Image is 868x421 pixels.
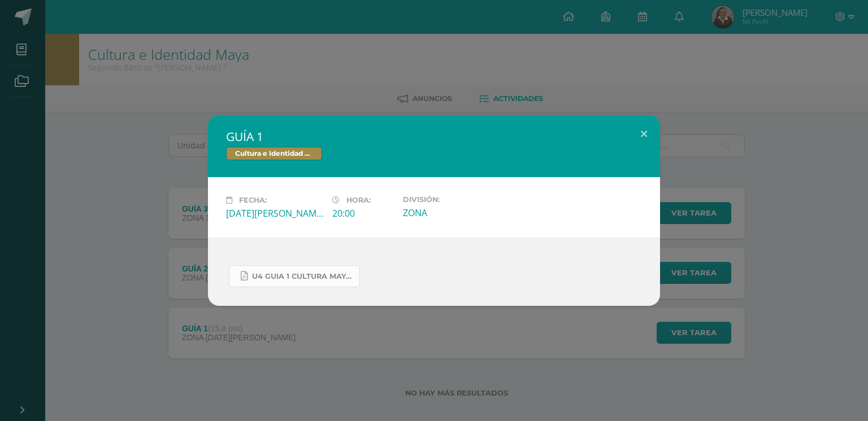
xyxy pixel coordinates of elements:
span: Hora: [346,196,371,204]
div: [DATE][PERSON_NAME] [226,207,323,220]
label: División: [403,195,500,204]
span: Cultura e Identidad Maya [226,147,322,160]
button: Close (Esc) [628,115,660,154]
h2: GUÍA 1 [226,129,642,144]
div: ZONA [403,207,500,219]
a: U4 GUIA 1 CULTURA MAYA BASICOS.pdf [229,265,360,287]
span: Fecha: [239,196,267,204]
span: U4 GUIA 1 CULTURA MAYA BASICOS.pdf [252,272,354,281]
div: 20:00 [332,207,394,220]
